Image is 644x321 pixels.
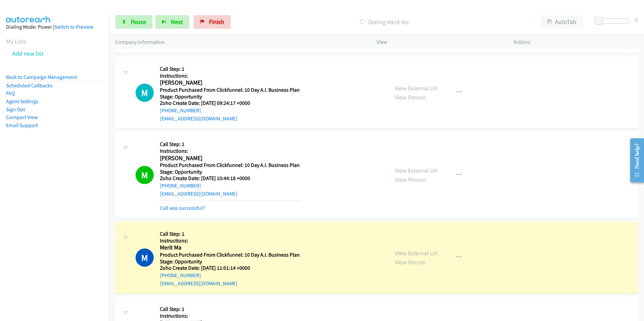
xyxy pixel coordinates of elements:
[160,169,300,175] h5: Stage: Opportunity
[160,115,237,122] a: [EMAIL_ADDRESS][DOMAIN_NAME]
[160,272,201,279] a: [PHONE_NUMBER]
[6,106,25,113] a: Sign Out
[160,205,205,211] a: Call was successful?
[160,66,300,72] h5: Call Step: 1
[12,50,43,57] a: Add new list
[160,72,300,79] h5: Instructions:
[160,148,300,154] h5: Instructions:
[115,38,364,46] p: Company Information
[160,141,300,148] h5: Call Step: 1
[395,84,438,92] a: View External Url
[6,122,38,128] a: Email Support
[160,154,297,162] h2: [PERSON_NAME]
[160,237,300,244] h5: Instructions:
[194,15,231,29] a: Finish
[115,15,152,29] a: Pause
[160,175,300,182] h5: Zoho Create Date: [DATE] 10:44:18 +0000
[6,74,77,80] a: Back to Campaign Management
[635,15,638,24] div: 0
[160,87,300,93] h5: Product Purchased From Clickfunnel: 10 Day A.I. Business Plan
[160,162,300,169] h5: Product Purchased From Clickfunnel: 10 Day A.I. Business Plan
[624,134,644,187] iframe: Resource Center
[54,24,93,30] a: Switch to Preview
[160,306,300,313] h5: Call Step: 1
[395,176,426,183] a: View Person
[160,313,300,319] h5: Instructions:
[160,231,300,237] h5: Call Step: 1
[240,18,529,27] p: Dialing Merit Ma
[541,15,583,29] button: AutoTab
[6,90,15,96] a: FAQ
[131,18,146,26] span: Pause
[160,191,237,197] a: [EMAIL_ADDRESS][DOMAIN_NAME]
[160,93,300,100] h5: Stage: Opportunity
[6,114,38,120] a: Compact View
[160,182,201,189] a: [PHONE_NUMBER]
[395,249,438,257] a: View External Url
[6,82,53,89] a: Scheduled Callbacks
[160,244,297,252] h2: Merit Ma
[6,98,38,105] a: Agent Settings
[136,84,154,102] div: The call is yet to be attempted
[395,167,438,174] a: View External Url
[395,258,426,266] a: View Person
[377,38,501,46] p: View
[136,84,154,102] h1: M
[6,23,103,31] div: Dialing Mode: Power |
[160,265,300,271] h5: Zoho Create Date: [DATE] 11:01:14 +0000
[160,252,300,258] h5: Product Purchased From Clickfunnel: 10 Day A.I. Business Plan
[395,93,426,101] a: View Person
[171,18,183,26] span: Next
[598,18,629,24] div: Delay between calls (in seconds)
[6,37,26,45] a: My Lists
[136,166,154,184] h1: M
[136,249,154,267] h1: M
[160,100,300,107] h5: Zoho Create Date: [DATE] 09:24:17 +0000
[160,258,300,265] h5: Stage: Opportunity
[160,107,201,114] a: [PHONE_NUMBER]
[209,18,224,26] span: Finish
[514,38,638,46] p: Actions
[160,79,297,87] h2: [PERSON_NAME]
[155,15,189,29] button: Next
[160,280,237,287] a: [EMAIL_ADDRESS][DOMAIN_NAME]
